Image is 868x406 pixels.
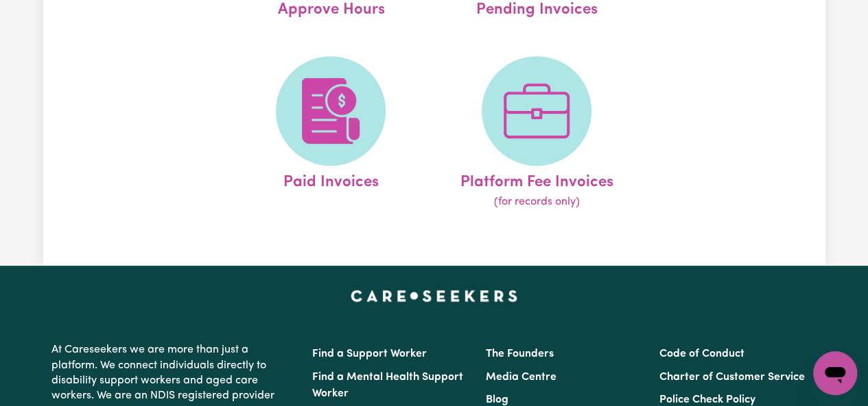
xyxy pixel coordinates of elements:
[232,56,430,211] a: Paid Invoices
[486,372,556,383] a: Media Centre
[659,372,805,383] a: Charter of Customer Service
[312,372,463,399] a: Find a Mental Health Support Worker
[813,351,857,395] iframe: Button to launch messaging window
[659,348,744,359] a: Code of Conduct
[460,166,613,194] span: Platform Fee Invoices
[438,56,635,211] a: Platform Fee Invoices(for records only)
[486,348,554,359] a: The Founders
[486,394,508,405] a: Blog
[659,394,755,405] a: Police Check Policy
[494,194,580,210] span: (for records only)
[351,290,517,301] a: Careseekers home page
[312,348,427,359] a: Find a Support Worker
[283,166,379,194] span: Paid Invoices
